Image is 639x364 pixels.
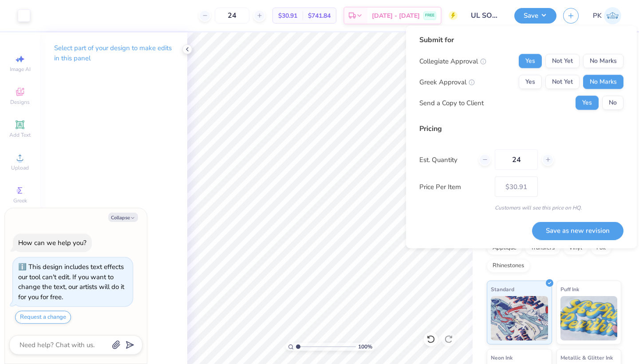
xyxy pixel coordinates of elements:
input: – – [215,8,249,24]
span: [DATE] - [DATE] [372,11,420,20]
button: No Marks [583,54,623,68]
p: Select part of your design to make edits in this panel [54,43,173,63]
button: Yes [576,96,599,110]
span: $741.84 [308,11,331,20]
div: Send a Copy to Client [419,98,484,108]
span: Metallic & Glitter Ink [560,353,613,362]
input: – – [495,150,538,170]
div: Collegiate Approval [419,56,486,66]
span: 100 % [358,343,372,351]
div: Rhinestones [487,259,530,273]
button: Yes [519,75,542,89]
button: Request a change [15,311,71,324]
span: Puff Ink [560,285,579,294]
button: Not Yet [545,54,580,68]
span: Add Text [9,131,31,138]
img: Puff Ink [560,296,618,340]
img: Standard [491,296,548,340]
span: Greek [13,197,27,204]
span: Neon Ink [491,353,513,362]
span: Upload [11,164,29,171]
div: This design includes text effects our tool can't edit. If you want to change the text, our artist... [18,262,124,301]
span: Standard [491,285,514,294]
button: No Marks [583,75,623,89]
a: PK [593,7,621,24]
span: PK [593,11,602,21]
span: $30.91 [278,11,297,20]
div: Customers will see this price on HQ. [419,204,623,212]
label: Est. Quantity [419,154,472,165]
div: Submit for [419,35,623,45]
span: FREE [425,12,434,19]
input: Untitled Design [464,7,508,24]
button: Save [514,8,556,24]
button: Not Yet [545,75,580,89]
label: Price Per Item [419,182,488,192]
div: Pricing [419,123,623,134]
div: Greek Approval [419,77,475,87]
button: Collapse [108,213,138,222]
button: No [602,96,623,110]
img: Paul Kelley [604,7,621,24]
button: Yes [519,54,542,68]
button: Save as new revision [532,222,623,240]
span: Designs [10,99,30,106]
div: How can we help you? [18,238,87,247]
span: Image AI [10,66,31,73]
